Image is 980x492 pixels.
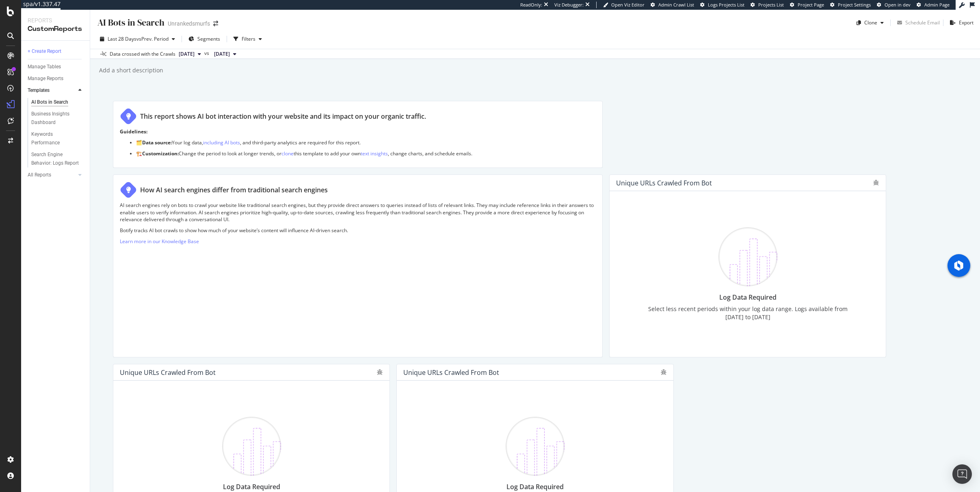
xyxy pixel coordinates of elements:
[873,180,879,185] div: bug
[403,368,499,377] div: Unique URLs Crawled from Bot
[142,139,172,146] strong: Data source:
[242,35,255,42] div: Filters
[28,24,83,34] div: CustomReports
[108,35,136,42] span: Last 28 Days
[917,2,950,8] a: Admin Page
[426,482,644,492] div: Log Data Required
[853,16,887,29] button: Clone
[168,20,210,28] div: Unrankedsmurfs
[140,112,426,121] div: This report shows AI bot interaction with your website and its impact on your organic traffic.
[31,110,84,127] a: Business Insights Dashboard
[97,16,164,29] div: AI Bots in Search
[798,2,824,8] span: Project Page
[554,2,584,8] div: Viz Debugger:
[520,2,542,8] div: ReadOnly:
[28,63,84,71] a: Manage Tables
[136,150,596,157] p: 🏗️ Change the period to look at longer trends, or this template to add your own , change charts, ...
[113,101,603,168] div: This report shows AI bot interaction with your website and its impact on your organic traffic.Gui...
[28,171,76,179] a: All Reports
[611,2,645,8] span: Open Viz Editor
[120,128,147,135] strong: Guidelines:
[31,150,84,168] a: Search Engine Behavior: Logs Report
[708,2,744,8] span: Logs Projects List
[98,66,163,74] div: Add a short description
[204,50,211,57] span: vs
[894,16,940,29] button: Schedule Email
[179,50,195,58] span: 2025 Sep. 22nd
[28,86,50,95] div: Templates
[213,21,218,26] div: arrow-right-arrow-left
[197,35,220,42] span: Segments
[959,19,974,26] div: Export
[758,2,784,8] span: Projects List
[830,2,871,8] a: Project Settings
[952,464,972,484] div: Open Intercom Messenger
[700,2,744,8] a: Logs Projects List
[28,63,61,71] div: Manage Tables
[603,2,645,8] a: Open Viz Editor
[877,2,911,8] a: Open in dev
[211,49,240,59] button: [DATE]
[175,49,204,59] button: [DATE]
[140,185,328,195] div: How AI search engines differ from traditional search engines
[28,86,76,95] a: Templates
[136,35,169,42] span: vs Prev. Period
[790,2,824,8] a: Project Page
[28,74,84,83] a: Manage Reports
[31,98,84,107] a: AI Bots in Search
[28,47,84,56] a: + Create Report
[838,2,871,8] span: Project Settings
[28,74,63,83] div: Manage Reports
[905,19,940,26] div: Schedule Email
[864,19,877,26] div: Clone
[120,368,216,377] div: Unique URLs Crawled from Bot
[31,150,79,168] div: Search Engine Behavior: Logs Report
[639,305,857,321] div: Select less recent periods within your log data range. Logs available from [DATE] to [DATE]
[658,2,694,8] span: Admin Crawl List
[185,33,223,46] button: Segments
[751,2,784,8] a: Projects List
[28,47,61,56] div: + Create Report
[651,2,694,8] a: Admin Crawl List
[120,202,596,222] p: AI search engines rely on bots to crawl your website like traditional search engines, but they pr...
[616,179,712,187] div: Unique URLs Crawled from Bot
[203,139,240,146] a: including AI bots
[28,16,83,24] div: Reports
[110,50,175,58] div: Data crossed with the Crawls
[361,150,388,157] a: text insights
[222,417,281,476] img: CKGWtfuM.png
[120,238,199,245] a: Learn more in our Knowledge Base
[31,98,68,107] div: AI Bots in Search
[31,130,84,147] a: Keywords Performance
[639,293,857,302] div: Log Data Required
[143,482,360,492] div: Log Data Required
[136,139,596,146] p: 🗂️ Your log data, , and third-party analytics are required for this report.
[281,150,294,157] a: clone
[113,174,603,357] div: How AI search engines differ from traditional search enginesAI search engines rely on bots to cra...
[120,227,596,234] p: Botify tracks AI bot crawls to show how much of your website’s content will influence AI-driven s...
[947,16,974,29] button: Export
[660,369,667,375] div: bug
[31,110,78,127] div: Business Insights Dashboard
[31,130,77,147] div: Keywords Performance
[142,150,179,157] strong: Customization:
[609,174,886,357] div: Unique URLs Crawled from BotLog Data RequiredSelect less recent periods within your log data rang...
[506,417,565,476] img: CKGWtfuM.png
[718,227,777,286] img: CKGWtfuM.png
[28,171,51,179] div: All Reports
[97,33,178,46] button: Last 28 DaysvsPrev. Period
[230,33,265,46] button: Filters
[376,369,383,375] div: bug
[924,2,950,8] span: Admin Page
[214,50,230,58] span: 2025 Aug. 25th
[885,2,911,8] span: Open in dev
